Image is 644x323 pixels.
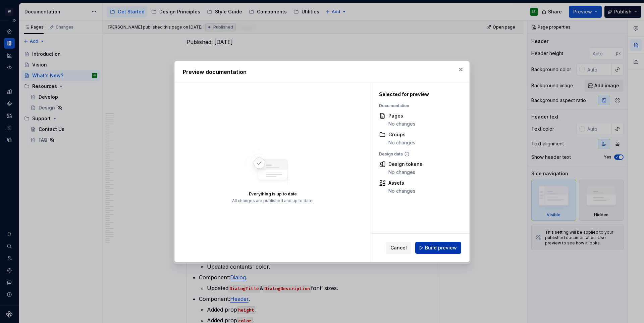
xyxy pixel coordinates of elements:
[232,198,314,203] div: All changes are published and up to date.
[388,131,415,138] div: Groups
[379,103,453,108] div: Documentation
[183,68,461,76] h2: Preview documentation
[379,91,453,98] div: Selected for preview
[388,121,415,127] div: No changes
[388,161,422,168] div: Design tokens
[388,169,422,176] div: No changes
[388,180,415,186] div: Assets
[386,242,411,254] button: Cancel
[379,151,453,157] div: Design data
[390,244,407,251] span: Cancel
[425,244,457,251] span: Build preview
[388,112,415,119] div: Pages
[388,139,415,146] div: No changes
[388,188,415,194] div: No changes
[415,242,461,254] button: Build preview
[249,191,297,197] div: Everything is up to date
